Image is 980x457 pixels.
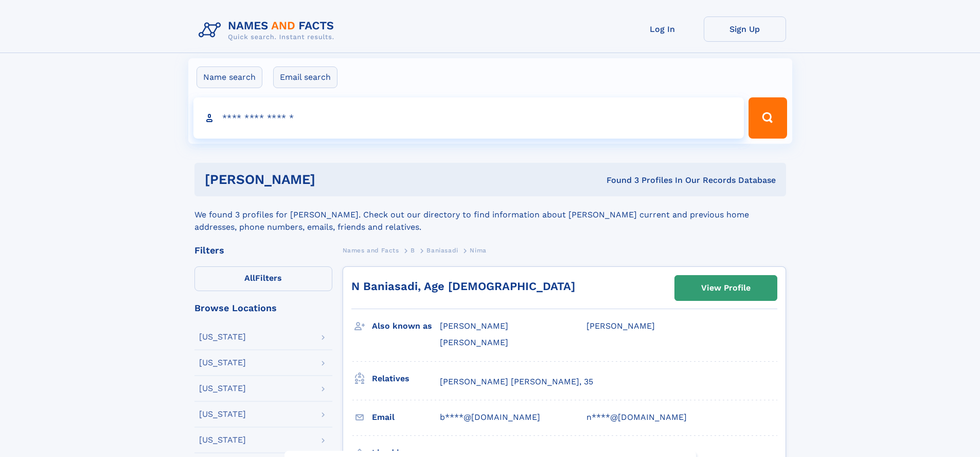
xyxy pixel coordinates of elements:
[197,66,262,88] label: Name search
[470,247,486,254] span: Nima
[194,246,332,255] div: Filters
[194,196,786,233] div: We found 3 profiles for [PERSON_NAME]. Check out our directory to find information about [PERSON_...
[675,276,777,300] a: View Profile
[199,384,246,393] div: [US_STATE]
[244,273,255,283] span: All
[704,16,786,42] a: Sign Up
[411,244,415,257] a: B
[273,66,337,88] label: Email search
[440,337,508,347] span: [PERSON_NAME]
[372,370,440,387] h3: Relatives
[440,321,508,331] span: [PERSON_NAME]
[193,97,744,139] input: search input
[351,280,575,293] a: N Baniasadi, Age [DEMOGRAPHIC_DATA]
[343,244,399,257] a: Names and Facts
[194,266,332,291] label: Filters
[586,321,655,331] span: [PERSON_NAME]
[440,376,593,387] a: [PERSON_NAME] [PERSON_NAME], 35
[199,436,246,444] div: [US_STATE]
[426,247,458,254] span: Baniasadi
[199,359,246,367] div: [US_STATE]
[701,276,751,300] div: View Profile
[199,333,246,341] div: [US_STATE]
[411,247,415,254] span: B
[205,173,461,186] h1: [PERSON_NAME]
[461,175,776,186] div: Found 3 Profiles In Our Records Database
[194,303,332,313] div: Browse Locations
[372,409,440,426] h3: Email
[621,16,704,42] a: Log In
[372,317,440,335] h3: Also known as
[194,16,343,44] img: Logo Names and Facts
[749,97,787,139] button: Search Button
[199,410,246,418] div: [US_STATE]
[426,244,458,257] a: Baniasadi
